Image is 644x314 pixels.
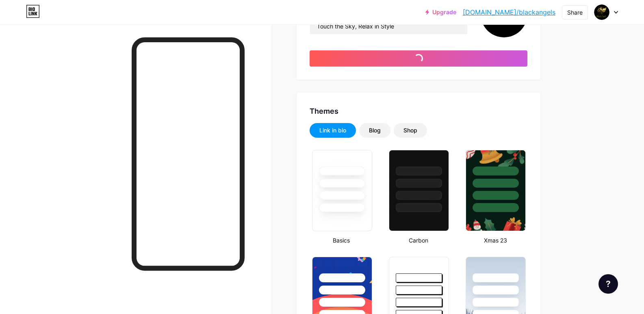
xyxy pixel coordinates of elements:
[386,236,450,245] div: Carbon
[463,236,527,245] div: Xmas 23
[310,236,373,245] div: Basics
[594,4,609,20] img: blackangels
[403,126,417,134] div: Shop
[425,9,456,15] a: Upgrade
[310,106,527,117] div: Themes
[463,7,555,17] a: [DOMAIN_NAME]/blackangels
[319,126,346,134] div: Link in bio
[369,126,381,134] div: Blog
[310,18,467,34] input: Bio
[567,8,583,17] div: Share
